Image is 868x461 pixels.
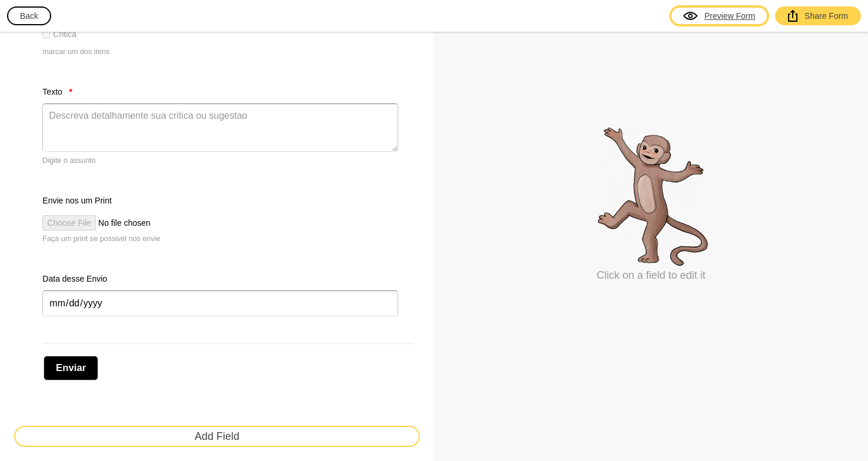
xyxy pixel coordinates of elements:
[788,10,848,22] div: Share Form
[42,233,398,245] p: Faça um print se possivel nos envie
[14,426,420,447] button: Add Field
[683,10,755,22] div: Preview Form
[42,155,398,166] p: Digite o assunto
[42,46,398,58] p: marcar um dos itens
[7,6,51,25] button: Back
[42,273,398,285] label: Data desse Envio
[42,86,398,98] label: Texto
[53,28,76,40] label: Critica
[44,356,98,380] button: Enviar
[596,268,705,282] p: Click on a field to edit it
[775,6,861,25] a: Share Form
[592,124,710,268] img: select-field.png
[42,195,398,206] label: Envie nos um Print
[670,6,768,25] a: Preview Form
